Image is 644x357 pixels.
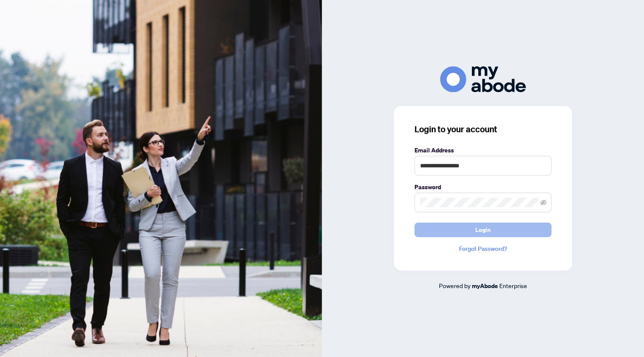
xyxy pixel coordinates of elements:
[414,223,552,237] button: Login
[475,223,491,237] span: Login
[414,146,552,155] label: Email Address
[540,199,546,205] span: eye-invisible
[414,244,552,253] a: Forgot Password?
[414,123,552,135] h3: Login to your account
[439,282,471,289] span: Powered by
[499,282,527,289] span: Enterprise
[472,281,498,291] a: myAbode
[414,182,552,192] label: Password
[440,66,526,92] img: ma-logo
